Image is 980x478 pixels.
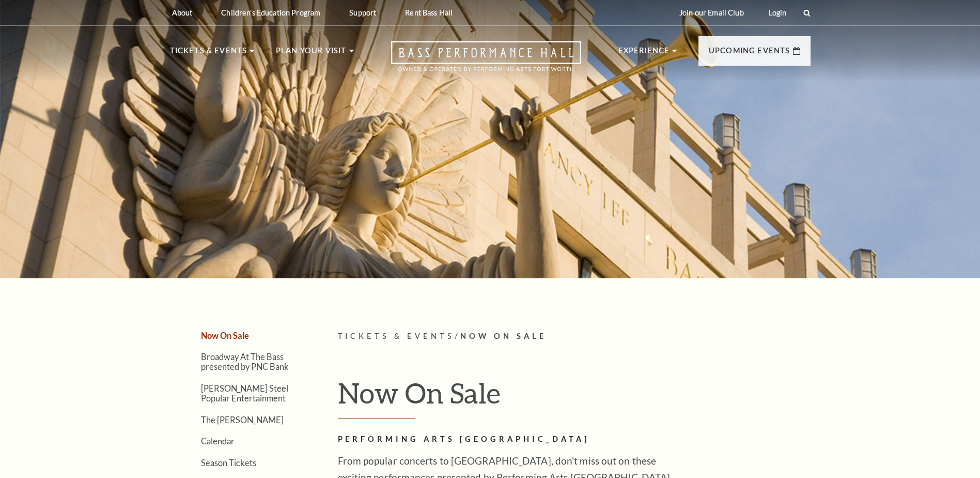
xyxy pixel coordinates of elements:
[221,8,320,17] p: Children's Education Program
[405,8,453,17] p: Rent Bass Hall
[618,44,670,63] p: Experience
[349,8,376,17] p: Support
[338,332,455,340] span: Tickets & Events
[338,433,674,446] h2: Performing Arts [GEOGRAPHIC_DATA]
[172,8,193,17] p: About
[338,330,811,343] p: /
[709,44,790,63] p: Upcoming Events
[460,332,547,340] span: Now On Sale
[170,44,247,63] p: Tickets & Events
[338,376,811,419] h1: Now On Sale
[201,415,284,425] a: The [PERSON_NAME]
[201,436,235,446] a: Calendar
[276,44,347,63] p: Plan Your Visit
[201,331,249,340] a: Now On Sale
[201,458,256,468] a: Season Tickets
[201,352,289,371] a: Broadway At The Bass presented by PNC Bank
[201,383,288,403] a: [PERSON_NAME] Steel Popular Entertainment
